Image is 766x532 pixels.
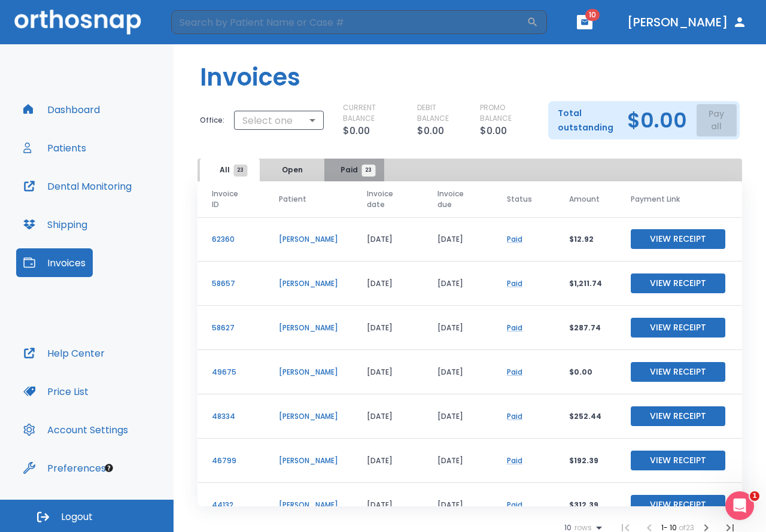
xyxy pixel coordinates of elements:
[212,411,250,422] p: 48334
[569,500,602,510] p: $312.39
[279,323,338,333] p: [PERSON_NAME]
[352,217,423,262] td: [DATE]
[437,189,470,210] span: Invoice due
[507,323,522,333] a: Paid
[16,377,96,406] button: Price List
[279,278,338,289] p: [PERSON_NAME]
[569,278,602,289] p: $1,211.74
[16,454,113,482] button: Preferences
[171,10,527,34] input: Search by Patient Name or Case #
[585,9,600,21] span: 10
[16,95,107,124] button: Dashboard
[750,491,759,501] span: 1
[279,234,338,245] p: [PERSON_NAME]
[212,455,250,466] p: 46799
[341,165,369,175] span: Paid
[564,524,572,532] span: 10
[507,455,522,466] a: Paid
[569,367,602,378] p: $0.00
[507,411,522,421] a: Paid
[16,172,139,200] button: Dental Monitoring
[631,229,725,249] button: View Receipt
[352,306,423,350] td: [DATE]
[631,278,725,288] a: View Receipt
[631,406,725,426] button: View Receipt
[220,165,241,175] span: All
[262,159,322,181] button: Open
[507,500,522,510] a: Paid
[631,451,725,470] button: View Receipt
[569,323,602,333] p: $287.74
[104,463,114,473] div: Tooltip anchor
[352,350,423,394] td: [DATE]
[279,367,338,378] p: [PERSON_NAME]
[631,366,725,376] a: View Receipt
[352,483,423,527] td: [DATE]
[631,194,680,205] span: Payment Link
[61,510,93,524] span: Logout
[480,124,507,138] p: $0.00
[352,394,423,439] td: [DATE]
[507,234,522,244] a: Paid
[279,455,338,466] p: [PERSON_NAME]
[417,102,461,124] p: DEBIT BALANCE
[631,362,725,382] button: View Receipt
[631,455,725,465] a: View Receipt
[200,159,387,181] div: tabs
[212,278,250,289] p: 58657
[569,455,602,466] p: $192.39
[631,495,725,515] button: View Receipt
[558,106,618,135] p: Total outstanding
[569,194,600,205] span: Amount
[14,10,141,34] img: Orthosnap
[343,102,398,124] p: CURRENT BALANCE
[507,194,532,205] span: Status
[423,262,493,306] td: [DATE]
[212,234,250,245] p: 62360
[212,500,250,510] p: 44132
[279,194,306,205] span: Patient
[423,439,493,483] td: [DATE]
[200,115,224,126] p: Office:
[16,339,112,367] button: Help Center
[725,491,754,520] iframe: Intercom live chat
[233,165,247,177] span: 23
[423,217,493,262] td: [DATE]
[417,124,444,138] p: $0.00
[572,524,592,532] span: rows
[631,411,725,421] a: View Receipt
[631,233,725,244] a: View Receipt
[16,133,93,162] button: Patients
[361,165,375,177] span: 23
[212,367,250,378] p: 49675
[631,318,725,338] button: View Receipt
[212,189,242,210] span: Invoice ID
[627,111,687,129] h2: $0.00
[569,234,602,245] p: $12.92
[480,102,528,124] p: PROMO BALANCE
[507,278,522,288] a: Paid
[631,322,725,332] a: View Receipt
[631,499,725,509] a: View Receipt
[423,306,493,350] td: [DATE]
[16,415,135,444] button: Account Settings
[16,248,93,277] button: Invoices
[234,108,324,132] div: Select one
[352,439,423,483] td: [DATE]
[423,483,493,527] td: [DATE]
[367,189,400,210] span: Invoice date
[212,323,250,333] p: 58627
[631,273,725,293] button: View Receipt
[279,411,338,422] p: [PERSON_NAME]
[352,262,423,306] td: [DATE]
[16,210,95,239] button: Shipping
